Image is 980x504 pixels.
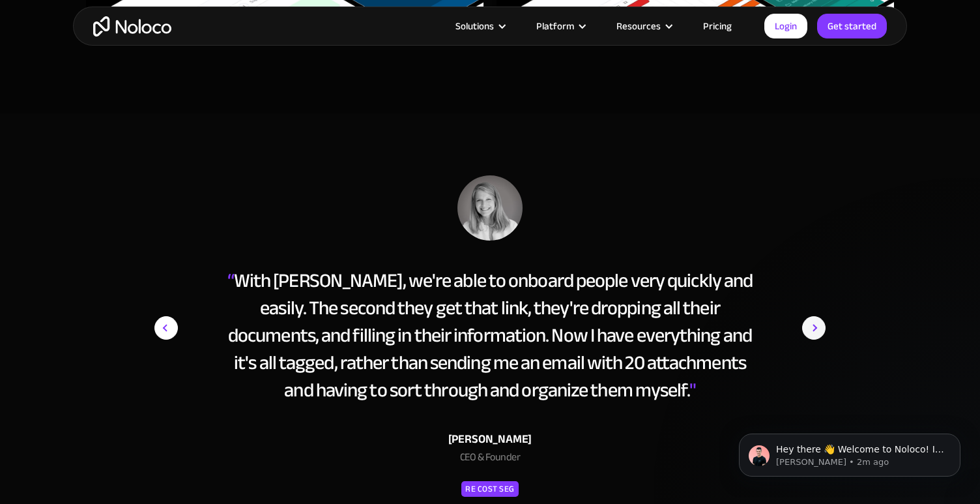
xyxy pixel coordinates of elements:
[817,14,887,38] a: Get started
[223,267,757,404] div: With [PERSON_NAME], we're able to onboard people very quickly and easily. The second they get tha...
[223,449,757,471] div: CEO & Founder
[689,372,696,408] span: "
[520,18,600,35] div: Platform
[227,262,234,299] span: “
[223,430,757,449] div: [PERSON_NAME]
[600,18,687,35] div: Resources
[93,16,171,37] a: home
[439,18,520,35] div: Solutions
[687,18,748,35] a: Pricing
[764,14,807,38] a: Login
[616,18,661,35] div: Resources
[536,18,574,35] div: Platform
[719,406,980,497] iframe: Intercom notifications message
[455,18,494,35] div: Solutions
[154,175,826,499] div: 1 of 15
[465,481,515,497] div: RE Cost Seg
